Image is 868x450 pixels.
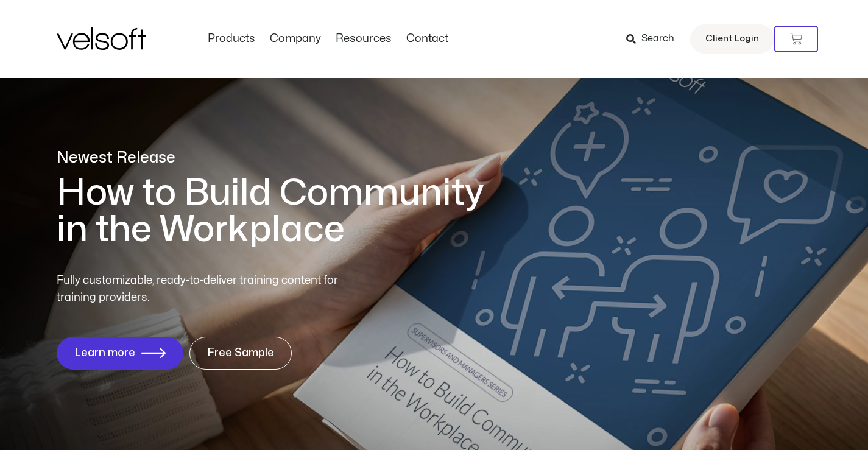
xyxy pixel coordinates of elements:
h1: How to Build Community in the Workplace [57,175,501,248]
img: Velsoft Training Materials [57,27,146,50]
a: Search [626,29,683,49]
p: Fully customizable, ready-to-deliver training content for training providers. [57,272,360,306]
nav: Menu [200,32,456,46]
a: Free Sample [189,337,292,370]
span: Learn more [74,347,135,359]
a: ProductsMenu Toggle [200,32,263,46]
a: ResourcesMenu Toggle [328,32,399,46]
a: ContactMenu Toggle [399,32,456,46]
p: Newest Release [57,147,501,169]
a: CompanyMenu Toggle [263,32,328,46]
span: Free Sample [207,347,274,359]
span: Search [641,31,674,47]
span: Client Login [705,31,759,47]
a: Client Login [690,24,774,54]
a: Learn more [57,337,183,370]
